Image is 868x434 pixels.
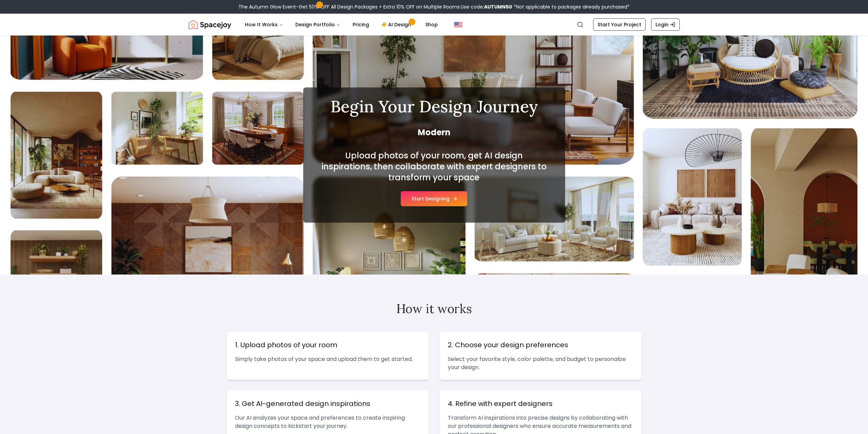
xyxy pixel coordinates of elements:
[484,3,512,10] b: AUTUMN50
[227,302,642,316] h2: How it works
[239,18,443,31] nav: Main
[512,3,630,10] span: *Not applicable to packages already purchased*
[320,127,549,138] span: Modern
[238,3,630,10] div: The Autumn Glow Event-Get 50% OFF All Design Packages + Extra 10% OFF on Multiple Rooms.
[235,399,421,408] h3: 3. Get AI-generated design inspirations
[448,399,633,408] h3: 4. Refine with expert designers
[320,98,549,115] h1: Begin Your Design Journey
[189,18,231,31] a: Spacejoy
[651,18,680,31] a: Login
[235,340,421,350] h3: 1. Upload photos of your room
[347,18,374,31] a: Pricing
[189,14,680,36] nav: Global
[454,20,462,29] img: United States
[235,414,421,430] p: Our AI analyzes your space and preferences to create inspiring design concepts to kickstart your ...
[290,18,346,31] button: Design Portfolio
[320,150,549,183] h2: Upload photos of your room, get AI design inspirations, then collaborate with expert designers to...
[461,3,512,10] span: Use code:
[189,18,231,31] img: Spacejoy Logo
[448,355,633,372] p: Select your favorite style, color palette, and budget to personalize your design.
[235,355,421,363] p: Simply take photos of your space and upload them to get started.
[593,18,646,31] a: Start Your Project
[376,18,418,31] a: AI Design
[239,18,289,31] button: How It Works
[401,191,467,206] button: Start Designing
[448,340,633,350] h3: 2. Choose your design preferences
[420,18,443,31] a: Shop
